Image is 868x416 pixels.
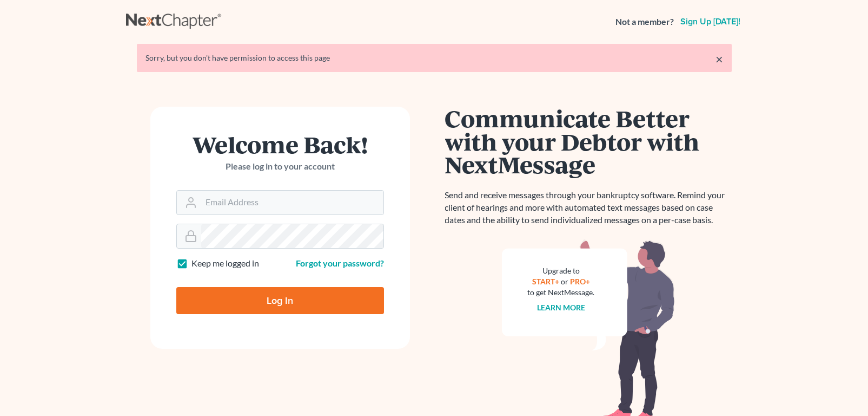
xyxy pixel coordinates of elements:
a: × [715,53,723,66]
a: START+ [532,277,559,286]
strong: Not a member? [615,16,674,28]
label: Keep me logged in [191,257,259,270]
input: Log In [176,287,384,314]
a: PRO+ [570,277,590,286]
h1: Communicate Better with your Debtor with NextMessage [445,107,732,176]
p: Please log in to your account [176,160,384,173]
input: Email Address [201,191,383,214]
a: Forgot your password? [296,258,384,268]
p: Send and receive messages through your bankruptcy software. Remind your client of hearings and mo... [445,189,732,226]
h1: Welcome Back! [176,133,384,156]
div: to get NextMessage. [528,287,595,298]
div: Upgrade to [528,265,595,276]
a: Sign up [DATE]! [678,17,743,26]
a: Learn more [537,303,585,312]
div: Sorry, but you don't have permission to access this page [145,53,723,63]
span: or [561,277,568,286]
